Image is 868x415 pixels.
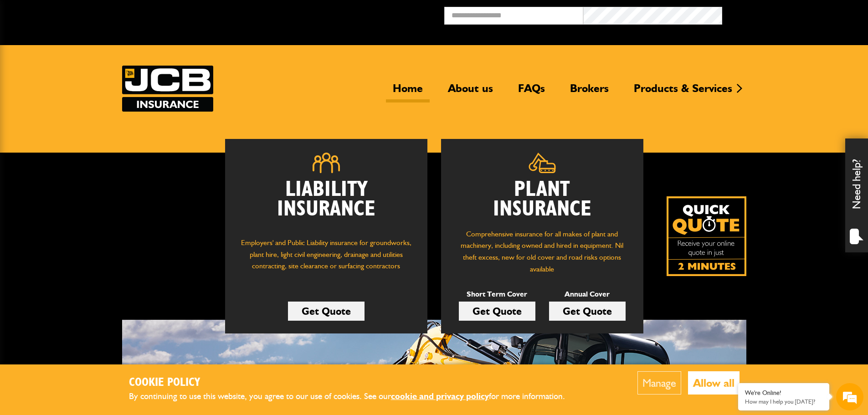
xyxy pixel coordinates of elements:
[239,237,414,281] p: Employers' and Public Liability insurance for groundworks, plant hire, light civil engineering, d...
[455,228,630,275] p: Comprehensive insurance for all makes of plant and machinery, including owned and hired in equipm...
[549,302,626,321] a: Get Quote
[391,391,489,401] a: cookie and privacy policy
[745,389,822,397] div: We're Online!
[627,82,739,102] a: Products & Services
[455,180,630,219] h2: Plant Insurance
[722,7,861,21] button: Broker Login
[459,302,535,321] a: Get Quote
[667,196,746,276] img: Quick Quote
[549,288,626,300] p: Annual Cover
[441,82,500,102] a: About us
[122,66,213,112] a: JCB Insurance Services
[239,180,414,228] h2: Liability Insurance
[386,82,430,102] a: Home
[129,389,580,404] p: By continuing to use this website, you agree to our use of cookies. See our for more information.
[122,66,213,112] img: JCB Insurance Services logo
[637,371,681,395] button: Manage
[745,398,822,405] p: How may I help you today?
[288,302,365,321] a: Get Quote
[563,82,616,102] a: Brokers
[129,376,580,390] h2: Cookie Policy
[511,82,552,102] a: FAQs
[845,138,868,252] div: Need help?
[667,196,746,276] a: Get your insurance quote isn just 2-minutes
[459,288,535,300] p: Short Term Cover
[688,371,740,395] button: Allow all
